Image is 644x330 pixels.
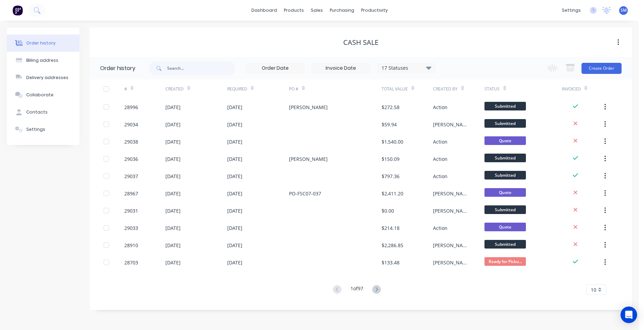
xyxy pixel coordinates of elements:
[124,138,138,145] div: 29038
[343,38,378,47] div: CASH SALE
[289,79,382,98] div: PO #
[562,79,603,98] div: Invoiced
[165,104,181,111] div: [DATE]
[167,61,236,75] input: Search...
[562,86,581,92] div: Invoiced
[558,5,584,16] div: settings
[382,79,433,98] div: Total Value
[124,104,138,111] div: 28996
[227,121,242,128] div: [DATE]
[227,138,242,145] div: [DATE]
[124,242,138,249] div: 28910
[165,79,227,98] div: Created
[433,190,471,197] div: [PERSON_NAME]
[377,64,435,72] div: 17 Statuses
[289,190,321,197] div: PO-FSC07-037
[484,102,526,110] span: Submitted
[382,259,400,266] div: $133.48
[165,155,181,163] div: [DATE]
[484,188,526,197] span: Quote
[484,171,526,179] span: Submitted
[227,173,242,180] div: [DATE]
[433,104,448,111] div: Action
[100,64,135,72] div: Order history
[382,207,394,214] div: $0.00
[227,224,242,232] div: [DATE]
[484,154,526,162] span: Submitted
[26,126,45,133] div: Settings
[7,121,79,138] button: Settings
[7,69,79,86] button: Delivery addresses
[621,7,627,13] span: SM
[484,223,526,231] span: Quote
[350,285,363,295] div: 1 of 97
[26,109,48,115] div: Contacts
[358,5,391,16] div: productivity
[289,104,328,111] div: [PERSON_NAME]
[165,121,181,128] div: [DATE]
[165,207,181,214] div: [DATE]
[7,35,79,52] button: Order history
[26,40,56,46] div: Order history
[227,86,247,92] div: Required
[382,155,400,163] div: $150.09
[433,155,448,163] div: Action
[165,173,181,180] div: [DATE]
[382,104,400,111] div: $272.58
[312,63,370,74] input: Invoice Date
[433,138,448,145] div: Action
[248,5,280,16] a: dashboard
[484,119,526,128] span: Submitted
[165,190,181,197] div: [DATE]
[484,257,526,266] span: Ready for Picku...
[26,57,58,64] div: Billing address
[165,259,181,266] div: [DATE]
[124,155,138,163] div: 29036
[227,79,289,98] div: Required
[7,52,79,69] button: Billing address
[382,242,403,249] div: $2,286.85
[307,5,326,16] div: sales
[433,242,471,249] div: [PERSON_NAME]
[124,121,138,128] div: 29034
[124,224,138,232] div: 29033
[165,224,181,232] div: [DATE]
[382,121,397,128] div: $59.94
[7,104,79,121] button: Contacts
[484,240,526,249] span: Submitted
[124,173,138,180] div: 29037
[165,242,181,249] div: [DATE]
[484,86,500,92] div: Status
[26,75,68,81] div: Delivery addresses
[433,207,471,214] div: [PERSON_NAME]
[433,173,448,180] div: Action
[433,259,471,266] div: [PERSON_NAME]
[289,155,328,163] div: [PERSON_NAME]
[246,63,304,74] input: Order Date
[280,5,307,16] div: products
[433,121,471,128] div: [PERSON_NAME]
[227,155,242,163] div: [DATE]
[227,242,242,249] div: [DATE]
[591,286,596,293] span: 10
[227,104,242,111] div: [DATE]
[227,207,242,214] div: [DATE]
[484,136,526,145] span: Quote
[382,190,403,197] div: $2,411.20
[382,86,408,92] div: Total Value
[165,86,184,92] div: Created
[165,138,181,145] div: [DATE]
[382,173,400,180] div: $797.36
[326,5,358,16] div: purchasing
[484,79,562,98] div: Status
[484,205,526,214] span: Submitted
[124,79,165,98] div: #
[26,92,54,98] div: Collaborate
[124,259,138,266] div: 28703
[124,207,138,214] div: 29031
[124,190,138,197] div: 28967
[621,307,637,323] div: Open Intercom Messenger
[12,5,23,16] img: Factory
[433,79,484,98] div: Created By
[433,224,448,232] div: Action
